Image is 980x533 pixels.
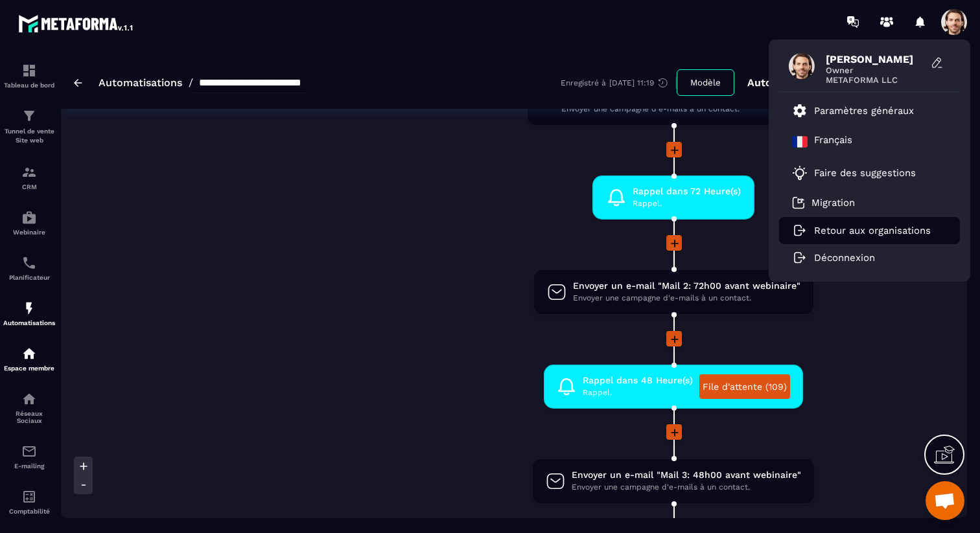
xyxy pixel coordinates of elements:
[561,103,806,115] span: Envoyer une campagne d'e-mails à un contact.
[811,197,855,209] p: Migration
[3,381,55,434] a: social-networksocial-networkRéseaux Sociaux
[3,291,55,336] a: automationsautomationsAutomatisations
[826,53,923,65] span: [PERSON_NAME]
[3,200,55,245] a: automationsautomationsWebinaire
[926,481,964,520] div: Ouvrir le chat
[3,98,55,155] a: formationformationTunnel de vente Site web
[699,374,790,399] a: File d'attente (109)
[792,196,855,209] a: Migration
[814,134,852,150] p: Français
[3,245,55,291] a: schedulerschedulerPlanificateur
[572,469,801,481] span: Envoyer un e-mail "Mail 3: 48h00 avant webinaire"
[3,434,55,479] a: emailemailE-mailing
[3,319,55,326] p: Automatisations
[21,391,37,407] img: social-network
[3,155,55,200] a: formationformationCRM
[814,167,916,179] p: Faire des suggestions
[21,108,37,124] img: formation
[814,225,931,236] p: Retour aux organisations
[609,78,654,87] p: [DATE] 11:19
[3,336,55,381] a: automationsautomationsEspace membre
[633,198,741,210] span: Rappel.
[792,165,931,181] a: Faire des suggestions
[3,479,55,525] a: accountantaccountantComptabilité
[3,127,55,145] p: Tunnel de vente Site web
[21,489,37,505] img: accountant
[573,280,800,292] span: Envoyer un e-mail "Mail 2: 72h00 avant webinaire"
[633,185,741,198] span: Rappel dans 72 Heure(s)
[826,75,923,85] span: METAFORMA LLC
[3,53,55,98] a: formationformationTableau de bord
[814,252,875,264] p: Déconnexion
[583,374,693,387] span: Rappel dans 48 Heure(s)
[21,346,37,361] img: automations
[677,69,734,96] button: Modèle
[3,365,55,372] p: Espace membre
[561,77,677,89] div: Enregistré à
[747,76,843,89] p: Automation active
[21,255,37,271] img: scheduler
[21,164,37,180] img: formation
[21,210,37,225] img: automations
[583,387,693,399] span: Rappel.
[21,444,37,459] img: email
[792,225,931,236] a: Retour aux organisations
[21,301,37,316] img: automations
[21,63,37,78] img: formation
[572,481,801,493] span: Envoyer une campagne d'e-mails à un contact.
[3,274,55,281] p: Planificateur
[814,105,914,117] p: Paramètres généraux
[3,229,55,236] p: Webinaire
[792,103,914,119] a: Paramètres généraux
[189,76,193,89] span: /
[3,82,55,89] p: Tableau de bord
[573,292,800,304] span: Envoyer une campagne d'e-mails à un contact.
[3,508,55,515] p: Comptabilité
[3,462,55,470] p: E-mailing
[3,183,55,190] p: CRM
[74,79,82,87] img: arrow
[3,410,55,424] p: Réseaux Sociaux
[826,65,923,75] span: Owner
[18,12,135,35] img: logo
[99,76,182,89] a: Automatisations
